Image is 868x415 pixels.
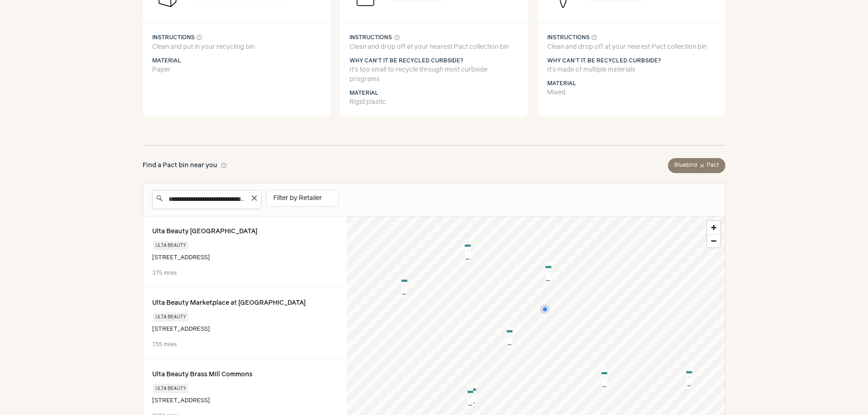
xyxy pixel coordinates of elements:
[349,33,519,42] h5: Instructions
[221,161,227,170] button: help_outline
[152,42,321,52] p: Clean and put in your recycling bin
[593,367,616,389] div: Map marker
[547,88,716,97] p: Mixed
[152,297,338,309] div: Ulta Beauty Marketplace at [GEOGRAPHIC_DATA]
[152,190,262,209] input: Enter a location
[152,339,338,350] div: 7.55 miles
[349,97,519,107] p: Rigid plastic
[349,57,519,65] h5: Why can't it be recycled curbside?
[143,158,227,173] h2: Find a Pact bin near you
[537,261,560,283] div: Map marker
[152,395,338,407] div: [STREET_ADDRESS]
[394,33,400,42] button: help_outline
[547,80,716,88] h5: Material
[456,239,479,262] div: Map marker
[459,385,482,408] div: Map marker
[547,65,716,75] p: It’s made of multiple materials
[707,235,720,247] span: Zoom out
[393,274,416,297] div: Map marker
[668,158,725,173] div: Bluebird Pact
[547,57,716,65] h5: Why can't it be recycled curbside?
[152,252,338,264] div: [STREET_ADDRESS]
[349,89,519,97] h5: Material
[547,33,716,42] h5: Instructions
[462,383,484,406] div: Map marker
[152,33,321,42] h5: Instructions
[152,225,338,237] div: Ulta Beauty [GEOGRAPHIC_DATA]
[155,386,186,391] span: ulta beauty
[155,315,186,319] span: ulta beauty
[152,323,338,336] div: [STREET_ADDRESS]
[707,221,720,234] button: Zoom in
[251,193,258,202] button: Clear
[155,243,186,248] span: ulta beauty
[539,303,550,315] div: Map marker
[707,234,720,247] button: Zoom out
[152,268,338,278] div: 3.75 miles
[152,369,338,380] div: Ulta Beauty Brass Mill Commons
[349,65,519,84] p: It’s too small to recycle through most curbside programs
[699,163,705,169] span: close
[349,42,519,52] p: Clean and drop off at your nearest Pact collection bin
[678,366,700,389] div: Map marker
[547,42,716,52] p: Clean and drop off at your nearest Pact collection bin
[152,57,321,65] h5: Material
[591,33,597,42] button: help_outline
[152,65,321,75] p: Paper
[498,325,521,348] div: Map marker
[196,33,202,42] button: help_outline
